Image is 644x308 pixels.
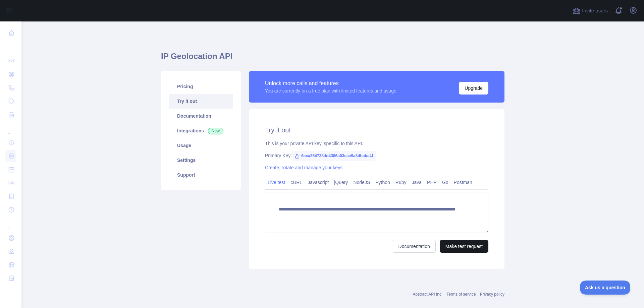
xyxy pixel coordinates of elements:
[169,168,233,182] a: Support
[571,5,609,16] button: Invite users
[440,240,488,253] button: Make test request
[446,292,476,297] a: Terms of service
[265,79,396,87] div: Unlock more calls and features
[5,40,16,54] div: ...
[169,109,233,123] a: Documentation
[265,87,396,94] div: You are currently on a free plan with limited features and usage
[480,292,504,297] a: Privacy policy
[265,152,488,159] div: Primary Key:
[265,125,488,135] h2: Try it out
[582,7,608,15] span: Invite users
[373,177,393,188] a: Python
[169,138,233,153] a: Usage
[5,122,16,135] div: ...
[459,82,488,95] button: Upgrade
[169,94,233,109] a: Try it out
[265,140,488,147] div: This is your private API key, specific to this API.
[208,128,223,134] span: New
[413,292,443,297] a: Abstract API Inc.
[288,177,305,188] a: cURL
[5,217,16,231] div: ...
[265,177,288,188] a: Live test
[169,79,233,94] a: Pricing
[351,177,373,188] a: NodeJS
[161,51,504,67] h1: IP Geolocation API
[265,165,342,170] a: Create, rotate and manage your keys
[393,177,409,188] a: Ruby
[305,177,331,188] a: Javascript
[424,177,439,188] a: PHP
[580,281,631,295] iframe: Toggle Customer Support
[331,177,351,188] a: jQuery
[292,151,376,161] span: 6cca354738dd4386a03eaa9a8dbaba4f
[169,123,233,138] a: Integrations New
[439,177,451,188] a: Go
[409,177,425,188] a: Java
[393,240,436,253] a: Documentation
[169,153,233,168] a: Settings
[451,177,475,188] a: Postman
